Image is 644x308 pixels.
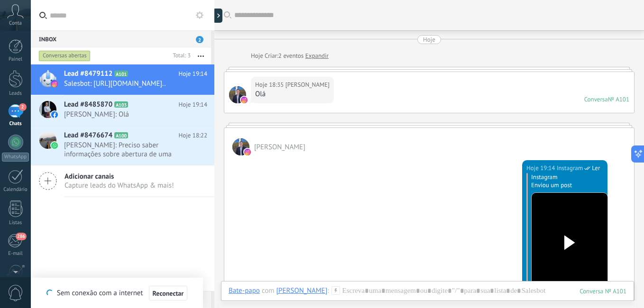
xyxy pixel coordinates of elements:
span: A103 [114,101,128,108]
div: Inbox [31,30,211,47]
span: Éverson Pereira Knevitz [254,143,305,152]
div: E-mail [2,251,29,257]
span: Hoje 19:14 [179,69,207,79]
span: Lead #8485870 [64,100,112,109]
a: Expandir [305,51,329,61]
div: Hoje 19:14 [526,163,557,173]
div: Hoje [423,35,435,44]
div: Instagram Enviou um post [531,173,603,189]
div: Hoje [251,51,265,61]
span: : [327,286,329,296]
span: Lead #8479112 [64,69,112,79]
div: WhatsApp [2,153,29,162]
img: facebook-sm.svg [51,111,58,118]
span: A100 [114,132,128,138]
div: Leads [2,91,29,97]
span: Instagram [557,163,583,173]
div: Conversa [584,95,608,103]
div: Total: 3 [169,51,191,61]
div: Chats [2,121,29,127]
div: Éverson Pereira Knevitz [276,286,328,295]
span: [PERSON_NAME]: Preciso saber informações sobre abertura de uma empresa [64,141,189,159]
span: Hoje 18:22 [179,131,207,140]
div: Criar: [251,51,329,61]
span: 286 [16,233,27,240]
div: Mostrar [213,9,222,23]
span: 2 [196,36,203,43]
div: Hoje 18:35 [255,80,285,90]
img: instagram.svg [244,149,251,155]
button: Reconectar [149,286,188,301]
span: com [262,286,275,296]
span: 2 eventos [278,51,304,61]
div: Painel [2,56,29,63]
div: Calendário [2,187,29,193]
span: Conta [9,20,22,27]
span: Éverson Pereira Knevitz [285,80,330,90]
span: Éverson Pereira Knevitz [229,86,246,103]
div: Sem conexão com a internet [46,285,187,301]
span: 2 [19,103,27,111]
div: Listas [2,220,29,226]
button: Mais [191,47,211,64]
span: Capture leads do WhatsApp & mais! [64,181,174,190]
div: 101 [580,287,626,295]
span: Salesbot: [URL][DOMAIN_NAME].. [64,79,189,88]
span: [PERSON_NAME]: Olá [64,110,189,119]
span: A101 [114,71,128,77]
span: Adicionar canais [64,172,174,181]
div: Olá [255,90,330,99]
img: instagram.svg [51,81,58,87]
div: Conversas abertas [39,50,91,62]
div: № A101 [608,95,629,103]
span: Lead #8476674 [64,131,112,140]
img: instagram.svg [241,97,248,103]
span: Hoje 19:14 [179,100,207,109]
a: Lead #8485870 A103 Hoje 19:14 [PERSON_NAME]: Olá [31,95,214,126]
span: Reconectar [153,290,184,297]
span: Éverson Pereira Knevitz [232,138,249,155]
a: Lead #8476674 A100 Hoje 18:22 [PERSON_NAME]: Preciso saber informações sobre abertura de uma empresa [31,126,214,165]
span: Ler [592,163,600,173]
a: Lead #8479112 A101 Hoje 19:14 Salesbot: [URL][DOMAIN_NAME].. [31,64,214,95]
img: waba.svg [51,142,58,149]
